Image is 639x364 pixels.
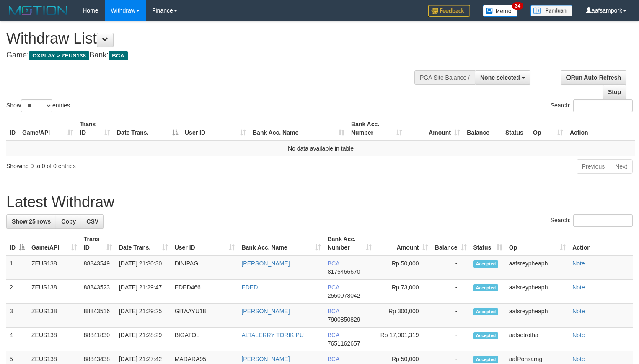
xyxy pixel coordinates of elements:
[29,51,89,60] span: OXPLAY > ZEUS138
[480,74,520,81] span: None selected
[12,218,51,225] span: Show 25 rows
[551,99,633,112] label: Search:
[610,159,633,174] a: Next
[241,284,258,291] a: EDED
[428,5,470,17] img: Feedback.jpg
[506,231,569,255] th: Op: activate to sort column ascending
[512,2,523,10] span: 34
[432,328,470,351] td: -
[328,340,360,347] span: Copy 7651162657 to clipboard
[470,231,506,255] th: Status: activate to sort column ascending
[572,308,585,315] a: Note
[6,99,70,112] label: Show entries
[80,280,116,304] td: 88843523
[572,332,585,338] a: Note
[577,159,610,174] a: Previous
[241,356,290,362] a: [PERSON_NAME]
[19,117,77,140] th: Game/API: activate to sort column ascending
[328,284,339,291] span: BCA
[116,328,171,351] td: [DATE] 21:28:29
[81,214,104,229] a: CSV
[506,255,569,280] td: aafsreypheaph
[473,356,499,363] span: Accepted
[6,4,70,17] img: MOTION_logo.png
[80,304,116,328] td: 88843516
[6,159,260,170] div: Showing 0 to 0 of 0 entries
[171,255,238,280] td: DINIPAGI
[80,255,116,280] td: 88843549
[573,214,633,227] input: Search:
[241,308,290,315] a: [PERSON_NAME]
[328,332,339,338] span: BCA
[375,280,432,304] td: Rp 73,000
[473,260,499,268] span: Accepted
[530,5,572,16] img: panduan.png
[116,231,171,255] th: Date Trans.: activate to sort column ascending
[116,304,171,328] td: [DATE] 21:29:25
[551,214,633,227] label: Search:
[406,117,463,140] th: Amount: activate to sort column ascending
[506,280,569,304] td: aafsreypheaph
[375,328,432,351] td: Rp 17,001,319
[328,316,360,323] span: Copy 7900850829 to clipboard
[432,280,470,304] td: -
[483,5,518,17] img: Button%20Memo.svg
[328,308,339,315] span: BCA
[569,231,633,255] th: Action
[506,328,569,351] td: aafsetrotha
[56,214,81,229] a: Copy
[328,356,339,362] span: BCA
[603,85,626,99] a: Stop
[28,304,80,328] td: ZEUS138
[86,218,98,225] span: CSV
[6,255,28,280] td: 1
[475,70,530,85] button: None selected
[473,308,499,315] span: Accepted
[328,260,339,267] span: BCA
[80,231,116,255] th: Trans ID: activate to sort column ascending
[6,280,28,304] td: 2
[171,304,238,328] td: GITAAYU18
[116,280,171,304] td: [DATE] 21:29:47
[6,51,418,60] h4: Game: Bank:
[572,284,585,291] a: Note
[561,70,626,85] a: Run Auto-Refresh
[567,117,635,140] th: Action
[432,231,470,255] th: Balance: activate to sort column ascending
[28,231,80,255] th: Game/API: activate to sort column ascending
[328,292,360,299] span: Copy 2550078042 to clipboard
[324,231,375,255] th: Bank Acc. Number: activate to sort column ascending
[432,255,470,280] td: -
[238,231,324,255] th: Bank Acc. Name: activate to sort column ascending
[171,231,238,255] th: User ID: activate to sort column ascending
[28,280,80,304] td: ZEUS138
[77,117,114,140] th: Trans ID: activate to sort column ascending
[6,231,28,255] th: ID: activate to sort column descending
[109,51,127,60] span: BCA
[572,356,585,362] a: Note
[348,117,406,140] th: Bank Acc. Number: activate to sort column ascending
[414,70,475,85] div: PGA Site Balance /
[28,328,80,351] td: ZEUS138
[6,30,418,47] h1: Withdraw List
[6,194,633,211] h1: Latest Withdraw
[473,332,499,339] span: Accepted
[375,304,432,328] td: Rp 300,000
[506,304,569,328] td: aafsreypheaph
[171,280,238,304] td: EDED466
[572,260,585,267] a: Note
[328,268,360,275] span: Copy 8175466670 to clipboard
[241,260,290,267] a: [PERSON_NAME]
[6,214,56,229] a: Show 25 rows
[573,99,633,112] input: Search:
[502,117,530,140] th: Status
[241,332,304,338] a: ALTALERRY TORIK PU
[6,304,28,328] td: 3
[116,255,171,280] td: [DATE] 21:30:30
[249,117,348,140] th: Bank Acc. Name: activate to sort column ascending
[61,218,76,225] span: Copy
[6,328,28,351] td: 4
[28,255,80,280] td: ZEUS138
[375,231,432,255] th: Amount: activate to sort column ascending
[80,328,116,351] td: 88841830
